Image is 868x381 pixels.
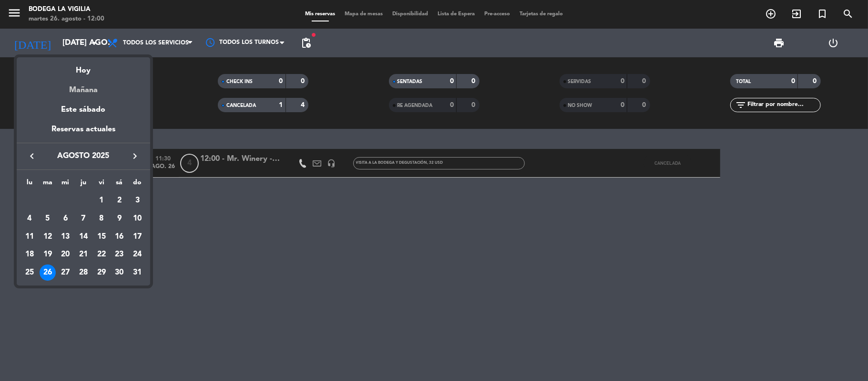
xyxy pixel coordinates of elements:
div: 20 [57,246,73,263]
div: Hoy [17,57,150,77]
div: 9 [111,211,127,227]
div: 15 [93,229,110,245]
div: 25 [21,265,38,281]
td: 22 de agosto de 2025 [92,245,111,264]
td: 5 de agosto de 2025 [39,210,57,228]
td: 6 de agosto de 2025 [56,210,74,228]
td: 20 de agosto de 2025 [56,245,74,264]
div: 5 [40,211,56,227]
i: keyboard_arrow_left [26,150,38,162]
td: 21 de agosto de 2025 [74,245,92,264]
td: 8 de agosto de 2025 [92,210,111,228]
td: 13 de agosto de 2025 [56,228,74,246]
div: 4 [21,211,38,227]
div: 7 [75,211,92,227]
td: 17 de agosto de 2025 [128,228,146,246]
div: 3 [129,192,145,209]
td: 3 de agosto de 2025 [128,191,146,210]
th: martes [39,177,57,192]
td: 7 de agosto de 2025 [74,210,92,228]
td: 12 de agosto de 2025 [39,228,57,246]
th: lunes [20,177,39,192]
td: 31 de agosto de 2025 [128,264,146,282]
td: 11 de agosto de 2025 [20,228,39,246]
th: jueves [74,177,92,192]
div: 8 [93,211,110,227]
button: keyboard_arrow_left [23,150,41,162]
div: 16 [111,229,127,245]
td: 26 de agosto de 2025 [39,264,57,282]
td: 10 de agosto de 2025 [128,210,146,228]
td: 27 de agosto de 2025 [56,264,74,282]
div: 13 [57,229,73,245]
div: 1 [93,192,110,209]
div: Mañana [17,77,150,96]
td: 25 de agosto de 2025 [20,264,39,282]
th: miércoles [56,177,74,192]
div: 12 [40,229,56,245]
td: 23 de agosto de 2025 [111,245,129,264]
div: 27 [57,265,73,281]
td: 29 de agosto de 2025 [92,264,111,282]
div: 14 [75,229,92,245]
td: 1 de agosto de 2025 [92,191,111,210]
div: 10 [129,211,145,227]
div: 24 [129,246,145,263]
div: 6 [57,211,73,227]
td: 30 de agosto de 2025 [111,264,129,282]
div: 21 [75,246,92,263]
i: keyboard_arrow_right [129,150,141,162]
th: domingo [128,177,146,192]
div: 19 [40,246,56,263]
div: Este sábado [17,96,150,123]
div: 23 [111,246,127,263]
div: 18 [21,246,38,263]
div: 2 [111,192,127,209]
td: 4 de agosto de 2025 [20,210,39,228]
td: AGO. [20,191,92,210]
div: 17 [129,229,145,245]
td: 2 de agosto de 2025 [111,191,129,210]
td: 9 de agosto de 2025 [111,210,129,228]
td: 14 de agosto de 2025 [74,228,92,246]
td: 28 de agosto de 2025 [74,264,92,282]
th: sábado [111,177,129,192]
div: 28 [75,265,92,281]
th: viernes [92,177,111,192]
div: 26 [40,265,56,281]
td: 15 de agosto de 2025 [92,228,111,246]
td: 24 de agosto de 2025 [128,245,146,264]
div: 31 [129,265,145,281]
button: keyboard_arrow_right [126,150,143,162]
div: Reservas actuales [17,123,150,143]
div: 29 [93,265,110,281]
span: agosto 2025 [41,150,126,162]
td: 18 de agosto de 2025 [20,245,39,264]
div: 30 [111,265,127,281]
td: 19 de agosto de 2025 [39,245,57,264]
div: 11 [21,229,38,245]
div: 22 [93,246,110,263]
td: 16 de agosto de 2025 [111,228,129,246]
